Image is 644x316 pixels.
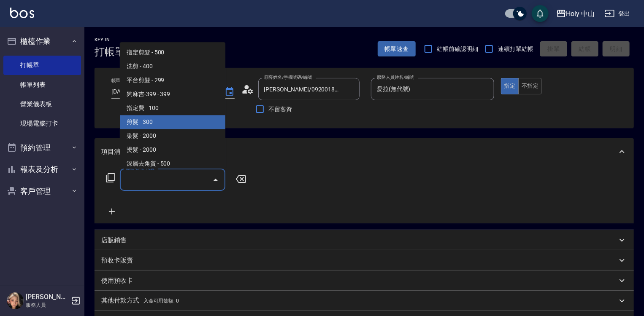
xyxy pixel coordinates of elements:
button: 帳單速查 [378,41,416,57]
label: 服務人員姓名/編號 [377,74,414,80]
span: 剪髮 - 300 [120,115,225,129]
a: 現場電腦打卡 [3,114,81,133]
a: 帳單列表 [3,75,81,94]
span: 平台剪髮 - 299 [120,73,225,87]
span: 燙髮 - 2000 [120,143,225,157]
button: 指定 [501,78,519,94]
div: 預收卡販賣 [95,250,634,270]
p: 其他付款方式 [101,296,179,305]
p: 項目消費 [101,147,127,156]
div: 使用預收卡 [95,270,634,291]
img: Logo [10,8,34,18]
h3: 打帳單 [95,46,125,58]
button: save [532,5,549,22]
h2: Key In [95,37,125,43]
button: 報表及分析 [3,158,81,180]
p: 預收卡販賣 [101,256,133,265]
label: 帳單日期 [111,78,129,84]
a: 打帳單 [3,56,81,75]
span: 指定費 - 100 [120,101,225,115]
div: 店販銷售 [95,230,634,250]
span: 指定剪髮 - 500 [120,46,225,59]
a: 營業儀表板 [3,94,81,114]
button: 登出 [601,6,634,21]
label: 顧客姓名/手機號碼/編號 [264,74,312,80]
span: 入金可用餘額: 0 [143,298,179,304]
span: 夠麻吉-399 - 399 [120,87,225,101]
div: Holy 中山 [566,8,595,19]
span: 結帳前確認明細 [437,45,479,54]
span: 深層去角質 - 500 [120,157,225,171]
input: YYYY/MM/DD hh:mm [111,85,216,99]
img: Person [7,292,24,309]
span: 連續打單結帳 [498,45,533,54]
span: 洗剪 - 400 [120,59,225,73]
p: 服務人員 [26,301,69,309]
span: 不留客資 [269,105,292,114]
p: 店販銷售 [101,236,127,245]
button: Choose date, selected date is 2025-09-23 [219,82,240,102]
button: Close [209,173,222,187]
span: 染髮 - 2000 [120,129,225,143]
button: Holy 中山 [553,5,598,22]
button: 不指定 [518,78,542,94]
button: 預約管理 [3,137,81,159]
div: 項目消費 [95,138,634,165]
p: 使用預收卡 [101,276,133,285]
h5: [PERSON_NAME] [26,293,69,301]
button: 客戶管理 [3,180,81,202]
button: 櫃檯作業 [3,30,81,52]
div: 其他付款方式入金可用餘額: 0 [95,291,634,311]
